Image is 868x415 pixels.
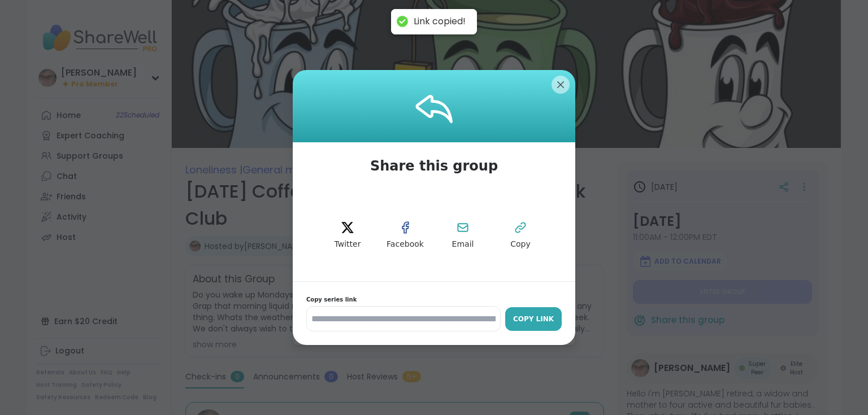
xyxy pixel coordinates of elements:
[437,210,488,261] button: Email
[306,295,562,304] span: Copy series link
[380,210,431,261] button: facebook
[322,210,373,261] button: twitter
[322,210,373,261] button: Twitter
[335,239,361,250] span: Twitter
[505,307,562,331] button: Copy Link
[357,142,511,190] span: Share this group
[387,239,424,250] span: Facebook
[510,239,531,250] span: Copy
[452,239,474,250] span: Email
[414,16,466,28] div: Link copied!
[495,210,546,261] button: Copy
[511,314,556,324] div: Copy Link
[380,210,431,261] button: Facebook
